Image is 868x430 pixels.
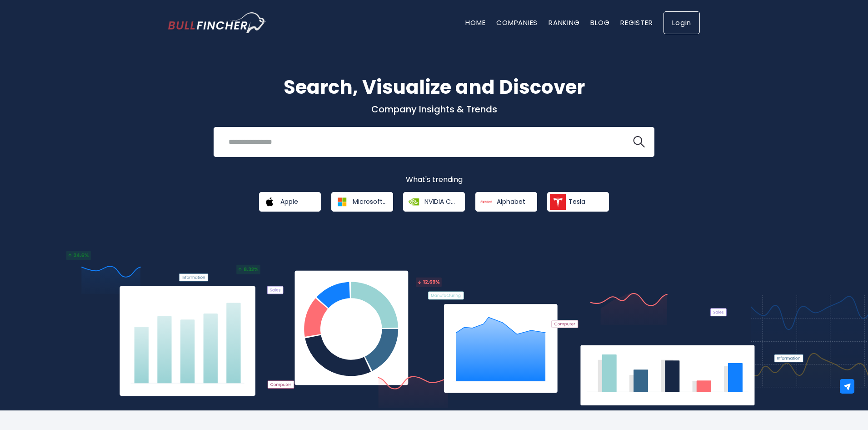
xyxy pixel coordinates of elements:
[633,136,645,148] img: search icon
[663,11,700,34] a: Login
[549,18,579,27] a: Ranking
[259,192,321,212] a: Apple
[168,175,700,185] p: What's trending
[168,103,700,115] p: Company Insights & Trends
[403,192,465,212] a: NVIDIA Corporation
[465,18,485,27] a: Home
[168,12,266,33] a: Go to homepage
[497,197,525,206] span: Alphabet
[353,197,387,206] span: Microsoft Corporation
[475,192,537,212] a: Alphabet
[168,12,266,33] img: Bullfincher logo
[424,197,459,206] span: NVIDIA Corporation
[496,18,538,27] a: Companies
[547,192,609,212] a: Tesla
[590,18,609,27] a: Blog
[280,197,298,206] span: Apple
[331,192,393,212] a: Microsoft Corporation
[168,73,700,101] h1: Search, Visualize and Discover
[569,197,585,206] span: Tesla
[620,18,653,27] a: Register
